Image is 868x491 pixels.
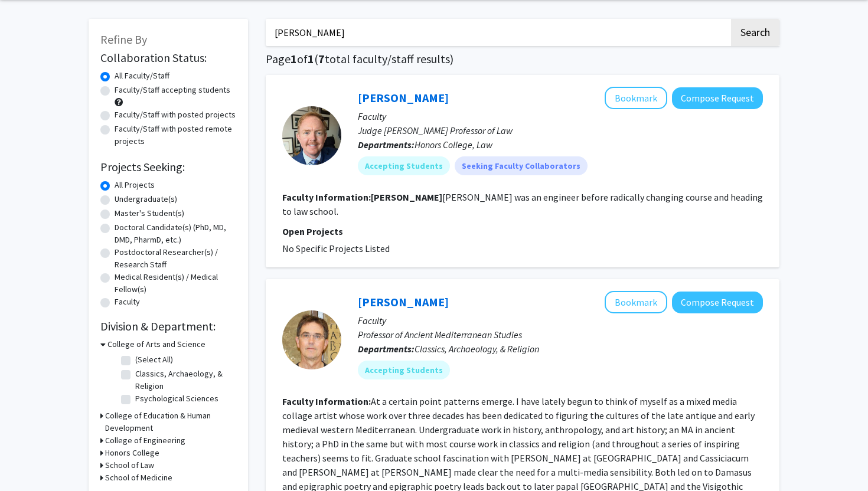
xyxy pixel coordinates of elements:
h3: School of Law [105,459,154,472]
label: Classics, Archaeology, & Religion [135,368,233,392]
button: Add Dennis Trout to Bookmarks [605,291,667,313]
span: No Specific Projects Listed [282,243,390,254]
label: Postdoctoral Researcher(s) / Research Staff [115,246,236,271]
label: Undergraduate(s) [115,193,177,205]
span: 1 [308,51,314,66]
label: Faculty/Staff with posted projects [115,109,236,121]
p: Faculty [358,313,763,328]
h2: Collaboration Status: [100,51,236,65]
button: Search [731,19,779,46]
p: Judge [PERSON_NAME] Professor of Law [358,123,763,138]
h2: Division & Department: [100,319,236,333]
h3: College of Arts and Science [107,338,205,351]
a: [PERSON_NAME] [358,294,449,309]
label: Faculty/Staff accepting students [115,84,230,96]
a: [PERSON_NAME] [358,90,449,105]
mat-chip: Seeking Faculty Collaborators [455,156,588,175]
p: Faculty [358,109,763,123]
span: Honors College, Law [415,139,492,150]
label: Faculty [115,296,140,308]
mat-chip: Accepting Students [358,156,450,175]
button: Compose Request to Dennis Trout [672,292,763,313]
label: Psychological Sciences [135,392,218,405]
button: Add Dennis Crouch to Bookmarks [605,87,667,109]
fg-read-more: [PERSON_NAME] was an engineer before radically changing course and heading to law school. [282,191,763,217]
h1: Page of ( total faculty/staff results) [266,52,779,66]
input: Search Keywords [266,19,729,46]
span: Classics, Archaeology, & Religion [415,343,539,355]
label: All Projects [115,179,155,191]
h2: Projects Seeking: [100,160,236,174]
b: [PERSON_NAME] [371,191,442,203]
h3: College of Engineering [105,434,185,447]
span: Refine By [100,32,147,47]
b: Faculty Information: [282,395,371,407]
b: Departments: [358,139,415,150]
label: All Faculty/Staff [115,70,169,82]
p: Professor of Ancient Mediterranean Studies [358,328,763,342]
mat-chip: Accepting Students [358,361,450,379]
h3: School of Medicine [105,472,172,484]
b: Departments: [358,343,415,355]
label: Faculty/Staff with posted remote projects [115,123,236,148]
label: Master's Student(s) [115,207,184,220]
b: Faculty Information: [282,191,371,203]
span: 7 [318,51,325,66]
label: Medical Resident(s) / Medical Fellow(s) [115,271,236,296]
label: Doctoral Candidate(s) (PhD, MD, DMD, PharmD, etc.) [115,221,236,246]
label: (Select All) [135,353,173,366]
h3: Honors College [105,447,159,459]
p: Open Projects [282,224,763,238]
iframe: Chat [9,438,50,482]
span: 1 [291,51,297,66]
h3: College of Education & Human Development [105,410,236,434]
button: Compose Request to Dennis Crouch [672,87,763,109]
